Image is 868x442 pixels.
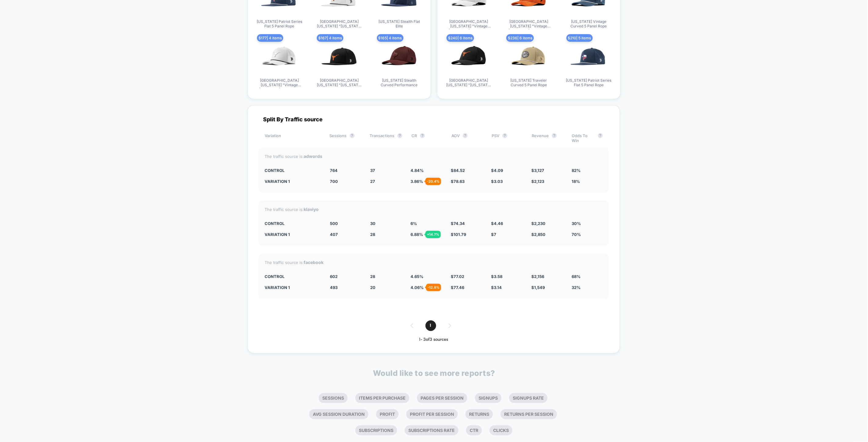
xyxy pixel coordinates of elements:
span: 500 [330,221,338,226]
img: produt [261,38,298,75]
div: 82% [572,168,603,173]
span: 20 [370,285,375,290]
span: 30 [370,221,375,226]
span: 700 [330,179,338,184]
div: Variation 1 [265,285,321,290]
span: 6.88 % [410,232,423,237]
div: + 14.7 % [425,231,441,238]
li: Items Per Purchase [355,393,409,403]
div: AOV [451,133,482,143]
span: $ 84.52 [451,168,465,173]
strong: klaviyo [304,207,319,212]
li: Profit [376,409,399,419]
div: 70% [572,232,603,237]
span: $ 177 | 4 items [257,34,283,42]
div: CONTROL [265,221,321,226]
span: $ 4.46 [491,221,503,226]
div: PSV [492,133,523,143]
li: Signups Rate [509,393,548,403]
li: Profit Per Session [406,409,458,419]
span: [GEOGRAPHIC_DATA][US_STATE] "Vintage [US_STATE] Longhorn" Curved Elite XGen™ [446,19,492,29]
li: Subscriptions Rate [405,425,458,435]
span: [US_STATE] Patriot Series Flat 5 Panel Rope [566,78,612,88]
button: ? [598,133,603,138]
img: produt [510,38,547,75]
span: 6 % [410,221,417,226]
div: The traffic source is: [265,207,603,212]
li: Pages Per Session [417,393,467,403]
span: $ 2,850 [531,232,545,237]
li: Avg Session Duration [309,409,368,419]
span: [US_STATE] Stealth Curved Performance [376,78,422,88]
span: $ 3.58 [491,274,502,279]
span: [GEOGRAPHIC_DATA][US_STATE] "Vintage [US_STATE] Longhorn" Curved Performance [506,19,552,29]
span: $ 101.79 [451,232,466,237]
li: Ctr [466,425,482,435]
span: [US_STATE] Stealth Flat Elite [376,19,422,29]
li: Returns [465,409,493,419]
span: 4.84 % [410,168,424,173]
div: Odds To Win [572,133,603,143]
div: 18% [572,179,603,184]
li: Returns Per Session [501,409,557,419]
span: 493 [330,285,338,290]
span: 764 [330,168,338,173]
li: Subscriptions [355,425,397,435]
div: Sessions [330,133,360,143]
span: [GEOGRAPHIC_DATA][US_STATE] "[US_STATE] Longhorn" Curved Performance [446,78,492,88]
span: [GEOGRAPHIC_DATA][US_STATE] "[US_STATE] Longhorn" Flat 5 Panel Rope [316,19,362,29]
div: CONTROL [265,168,321,173]
button: ? [463,133,468,138]
strong: facebook [304,260,324,265]
span: $ 7 [491,232,496,237]
span: [GEOGRAPHIC_DATA][US_STATE] "[US_STATE] Longhorn" Flat Performance [316,78,362,88]
li: Clicks [490,425,512,435]
span: [US_STATE] Vintage Curved 5 Panel Rope [566,19,612,29]
span: $ 74.34 [451,221,465,226]
button: ? [552,133,557,138]
div: Transactions [370,133,402,143]
img: produt [321,38,357,75]
span: $ 240 | 6 items [447,34,474,42]
div: 68% [572,274,603,279]
span: $ 77.02 [451,274,464,279]
span: $ 210 | 5 items [566,34,593,42]
div: The traffic source is: [265,260,603,265]
img: produt [570,38,607,75]
div: Variation [265,133,320,143]
div: - 20.4 % [425,178,441,185]
span: 3.86 % [410,179,423,184]
li: Sessions [319,393,348,403]
span: 4.65 % [410,274,423,279]
div: 1 - 3 of 3 sources [259,337,609,342]
div: 30% [572,221,603,226]
span: $ 3.03 [491,179,503,184]
span: $ 165 | 4 items [377,34,403,42]
div: Revenue [532,133,562,143]
span: [US_STATE] Patriot Series Flat 5 Panel Rope [256,19,302,29]
span: $ 2,156 [531,274,544,279]
p: Would like to see more reports? [373,369,495,378]
button: ? [502,133,507,138]
button: ? [350,133,355,138]
div: The traffic source is: [265,154,603,159]
span: 4.06 % [410,285,424,290]
div: CR [411,133,442,143]
span: [GEOGRAPHIC_DATA][US_STATE] "Vintage [US_STATE] Longhorn" Curved 5 Panel Rope [256,78,302,88]
span: $ 2,123 [531,179,544,184]
span: $ 2,230 [531,221,545,226]
div: Split By Traffic source [259,116,609,123]
span: 37 [370,168,375,173]
span: $ 1,549 [531,285,545,290]
span: $ 4.09 [491,168,503,173]
div: Variation 1 [265,232,321,237]
span: $ 167 | 4 items [317,34,343,42]
img: produt [381,38,418,75]
span: [US_STATE] Traveler Curved 5 Panel Rope [506,78,552,88]
span: $ 3.14 [491,285,502,290]
img: produt [450,38,487,75]
span: 27 [370,179,375,184]
span: $ 77.46 [451,285,464,290]
span: 602 [330,274,338,279]
button: ? [397,133,402,138]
